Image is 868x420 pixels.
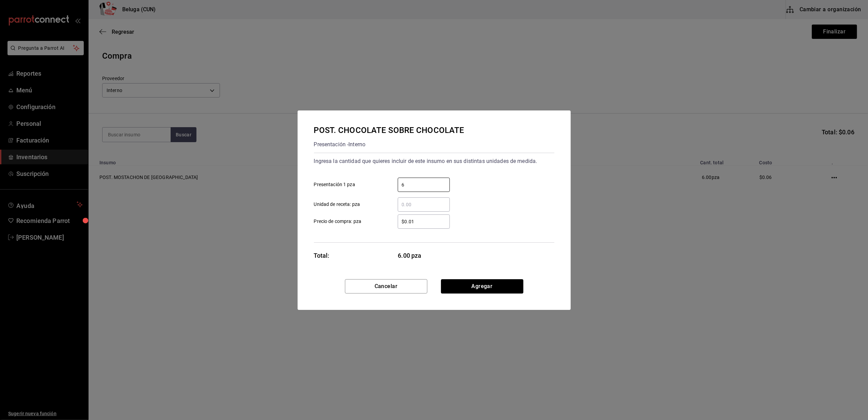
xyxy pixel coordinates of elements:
div: Ingresa la cantidad que quieres incluir de este insumo en sus distintas unidades de medida. [314,156,554,167]
input: Unidad de receta: pza [398,200,450,209]
button: Agregar [441,279,523,294]
div: Total: [314,251,330,260]
span: 6.00 pza [398,251,450,260]
span: Presentación 1 pza [314,181,355,188]
span: Unidad de receta: pza [314,201,360,208]
input: Precio de compra: pza [398,217,450,226]
input: Presentación 1 pza [398,181,450,189]
button: Cancelar [345,279,427,294]
span: Precio de compra: pza [314,218,362,225]
div: POST. CHOCOLATE SOBRE CHOCOLATE [314,124,464,136]
div: Presentación - Interno [314,139,464,150]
